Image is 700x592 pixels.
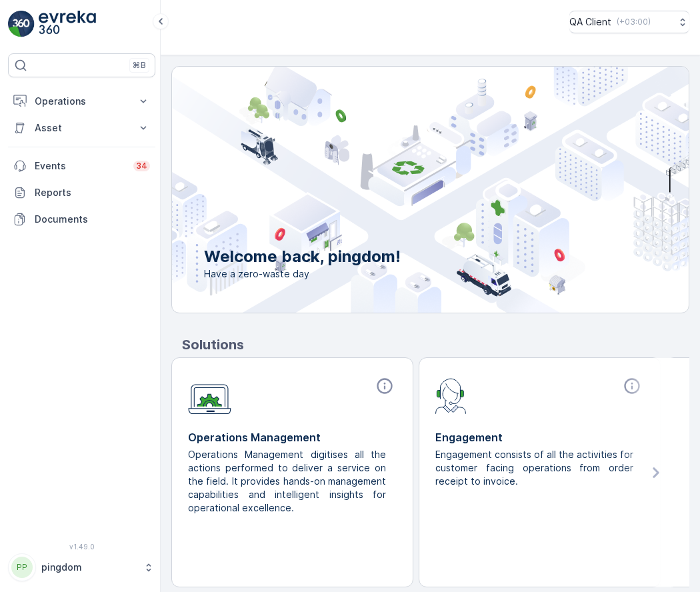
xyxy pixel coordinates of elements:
a: Events34 [8,153,155,179]
button: PPpingdom [8,553,155,581]
p: Operations Management digitises all the actions performed to deliver a service on the field. It p... [188,448,386,515]
p: Operations [35,95,129,108]
img: module-icon [435,377,467,414]
p: QA Client [569,15,611,29]
a: Documents [8,206,155,233]
button: Operations [8,88,155,115]
p: ⌘B [133,60,146,71]
p: Welcome back, pingdom! [204,246,401,267]
img: logo [8,11,35,37]
div: PP [11,557,33,578]
button: Asset [8,115,155,141]
p: ( +03:00 ) [617,17,651,27]
img: logo_light-DOdMpM7g.png [39,11,96,37]
p: pingdom [41,561,137,574]
p: Operations Management [188,429,397,445]
button: QA Client(+03:00) [569,11,689,33]
p: 34 [136,161,147,171]
img: module-icon [188,377,231,415]
p: Events [35,159,125,173]
p: Solutions [182,335,689,355]
p: Reports [35,186,150,199]
span: v 1.49.0 [8,543,155,551]
img: city illustration [112,67,689,313]
p: Engagement [435,429,644,445]
p: Asset [35,121,129,135]
span: Have a zero-waste day [204,267,401,281]
p: Documents [35,213,150,226]
p: Engagement consists of all the activities for customer facing operations from order receipt to in... [435,448,633,488]
a: Reports [8,179,155,206]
